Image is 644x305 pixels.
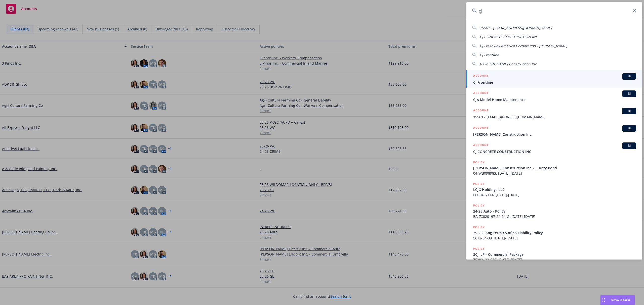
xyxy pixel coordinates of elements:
div: Drag to move [600,295,607,305]
span: BI [624,126,634,131]
h5: ACCOUNT [473,125,489,131]
a: POLICYSCJ, LP - Commercial Package7F282122-630, [DATE]-[DATE] [466,243,642,265]
span: CJ CONCRETE CONSTRUCTION INC [473,149,636,154]
span: CJ Freshway America Corporation - [PERSON_NAME] [480,43,567,48]
a: POLICY25-26 Long-term XS of XS Liability Policy5672-64-39, [DATE]-[DATE] [466,222,642,243]
span: 25-26 Long-term XS of XS Liability Policy [473,230,636,235]
span: BI [624,143,634,148]
span: [PERSON_NAME] Construction Inc. [480,62,538,66]
a: ACCOUNTBICJ CONCRETE CONSTRUCTION INC [466,140,642,157]
a: POLICY[PERSON_NAME] Construction Inc. - Surety Bond04-WB098983, [DATE]-[DATE] [466,157,642,179]
button: Nova Assist [600,295,635,305]
span: SCJ, LP - Commercial Package [473,252,636,257]
a: ACCOUNTBICj's Model Home Maintenance [466,88,642,105]
span: Cj's Model Home Maintenance [473,97,636,102]
h5: ACCOUNT [473,108,489,114]
h5: POLICY [473,203,485,208]
h5: POLICY [473,160,485,165]
span: BI [624,91,634,96]
span: 15561 - [EMAIL_ADDRESS][DOMAIN_NAME] [480,25,552,30]
h5: ACCOUNT [473,142,489,148]
span: Nova Assist [611,298,631,302]
span: [PERSON_NAME] Construction Inc. - Surety Bond [473,165,636,171]
span: BI [624,74,634,79]
span: [PERSON_NAME] Construction Inc. [473,132,636,137]
h5: ACCOUNT [473,90,489,96]
a: POLICYLCJG Holdings LLCLCBP457114, [DATE]-[DATE] [466,179,642,200]
span: 15561 - [EMAIL_ADDRESS][DOMAIN_NAME] [473,114,636,120]
span: LCJG Holdings LLC [473,187,636,192]
span: 7F282122-630, [DATE]-[DATE] [473,257,636,262]
span: LCBP457114, [DATE]-[DATE] [473,192,636,197]
h5: ACCOUNT [473,73,489,79]
span: CJ Frontline [473,80,636,85]
span: BA-7X020197-24-14-G, [DATE]-[DATE] [473,214,636,219]
h5: POLICY [473,225,485,230]
a: ACCOUNTBI[PERSON_NAME] Construction Inc. [466,122,642,140]
span: 04-WB098983, [DATE]-[DATE] [473,171,636,176]
span: BI [624,109,634,113]
span: CJ CONCRETE CONSTRUCTION INC [480,34,538,39]
a: POLICY24-25 Auto - PolicyBA-7X020197-24-14-G, [DATE]-[DATE] [466,200,642,222]
span: 24-25 Auto - Policy [473,209,636,214]
span: 5672-64-39, [DATE]-[DATE] [473,235,636,241]
input: Search... [466,2,642,20]
h5: POLICY [473,246,485,251]
a: ACCOUNTBICJ Frontline [466,70,642,88]
span: CJ Frontline [480,53,499,57]
h5: POLICY [473,181,485,186]
a: ACCOUNTBI15561 - [EMAIL_ADDRESS][DOMAIN_NAME] [466,105,642,122]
